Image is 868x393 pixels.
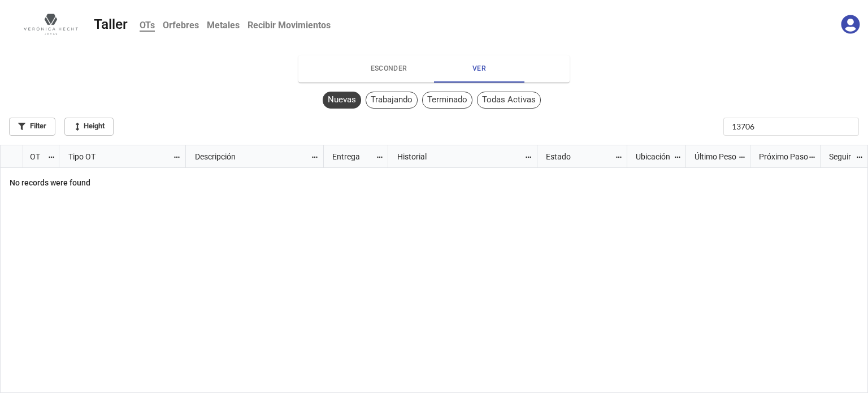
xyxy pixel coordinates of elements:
a: OTs [136,14,159,36]
div: Próximo Paso [752,150,808,162]
span: VER [441,63,518,75]
b: OTs [140,20,155,32]
img: xx5iye1uJt%2Flogoweb_desktop.jpg [17,14,85,34]
input: Search... [723,118,859,136]
div: Historial [390,150,525,162]
a: Recibir Movimientos [244,14,335,36]
div: Seguir [822,150,856,162]
div: Tipo OT [62,150,173,162]
b: Orfebres [163,20,199,31]
div: Ubicación [629,150,674,162]
b: Recibir Movimientos [248,20,331,31]
span: ESCONDER [350,63,427,75]
div: Terminado [422,92,472,109]
div: grid [1,145,59,168]
div: Taller [94,18,128,32]
a: Height [64,118,114,136]
div: Todas Activas [477,92,541,109]
div: Estado [539,150,614,162]
div: Entrega [325,150,376,162]
div: Último Peso [688,150,738,162]
a: Orfebres [159,14,203,36]
p: No records were found [1,168,99,197]
div: Nuevas [323,92,361,109]
a: Metales [203,14,244,36]
div: Descripción [188,150,311,162]
a: Filter [9,118,55,136]
div: OT [23,150,47,162]
div: Trabajando [366,92,418,109]
b: Metales [207,20,240,31]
